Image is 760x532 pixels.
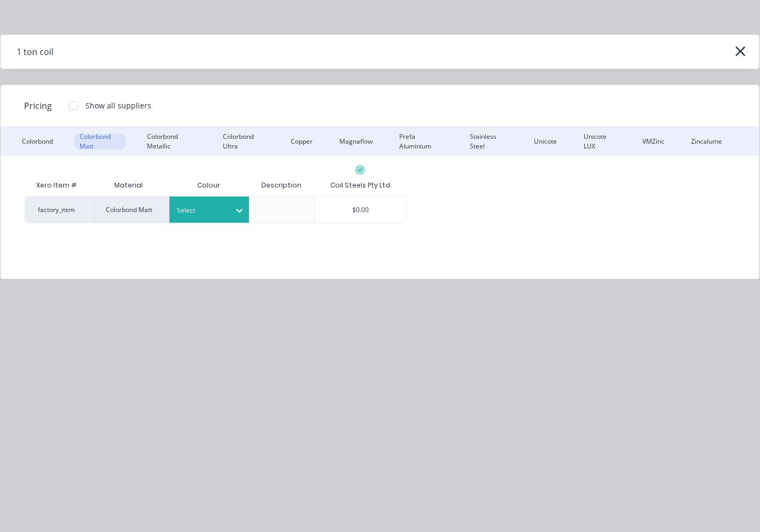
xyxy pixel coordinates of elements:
[142,134,201,150] div: Colorbond Metallic
[24,99,52,112] span: Pricing
[394,134,448,150] div: Prefa Aluminium
[464,134,513,150] div: Stainless Steel
[253,172,310,199] div: Description
[89,175,169,196] div: Material
[637,134,670,150] div: VMZinc
[86,100,151,111] div: Show all suppliers
[529,134,563,150] div: Unicote
[686,134,727,150] div: Zincalume
[17,134,58,150] div: Colorbond
[315,197,407,223] div: $0.00
[25,196,89,223] div: factory_item
[218,134,270,150] div: Colorbond Ultra
[330,181,390,190] div: Coil Steels Pty Ltd
[579,134,621,150] div: Unicote LUX
[17,45,53,58] div: 1 ton coil
[286,134,319,150] div: Copper
[25,175,89,196] div: Xero Item #
[169,175,249,196] div: Colour
[335,134,378,150] div: Magnaflow
[89,196,169,223] div: Colorbond Matt
[74,134,126,150] div: Colorbond Matt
